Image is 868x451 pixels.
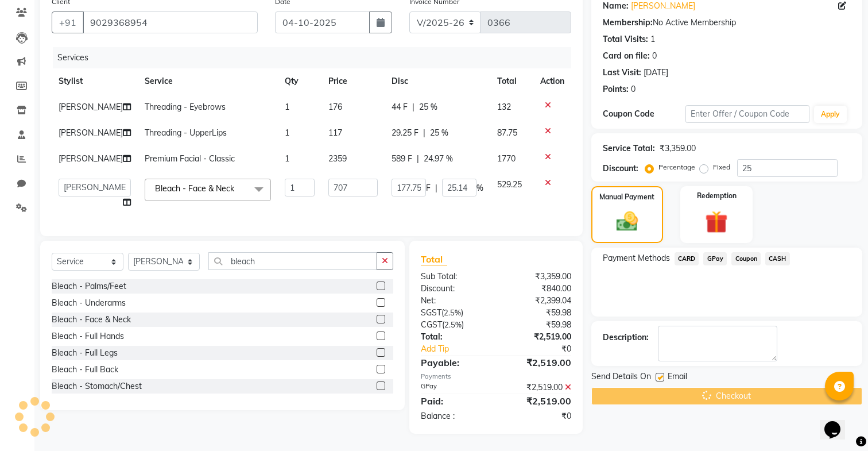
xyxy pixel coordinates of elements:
[820,405,857,440] iframe: chat widget
[698,208,735,236] img: _gift.svg
[496,283,580,295] div: ₹840.00
[285,128,289,138] span: 1
[426,182,431,194] span: F
[412,307,496,319] div: ( )
[497,179,522,190] span: 529.25
[53,47,580,68] div: Services
[444,308,461,317] span: 2.5%
[52,280,126,292] div: Bleach - Palms/Feet
[385,68,490,94] th: Disc
[496,295,580,307] div: ₹2,399.04
[430,127,448,139] span: 25 %
[496,394,580,408] div: ₹2,519.00
[138,68,278,94] th: Service
[603,17,851,29] div: No Active Membership
[497,153,516,164] span: 1770
[599,192,654,202] label: Manual Payment
[652,50,657,62] div: 0
[145,102,226,112] span: Threading - Eyebrows
[423,127,425,139] span: |
[497,128,517,138] span: 87.75
[603,33,648,45] div: Total Visits:
[533,68,571,94] th: Action
[476,182,483,194] span: %
[412,356,496,369] div: Payable:
[424,153,453,165] span: 24.97 %
[421,372,571,381] div: Payments
[444,320,462,329] span: 2.5%
[603,83,629,95] div: Points:
[145,128,227,138] span: Threading - UpperLips
[490,68,533,94] th: Total
[392,127,418,139] span: 29.25 F
[417,153,419,165] span: |
[412,271,496,283] div: Sub Total:
[644,67,668,79] div: [DATE]
[52,11,84,33] button: +91
[703,252,727,265] span: GPay
[412,381,496,394] div: GPay
[52,297,126,309] div: Bleach - Underarms
[52,330,124,342] div: Bleach - Full Hands
[412,331,496,343] div: Total:
[603,142,655,155] div: Service Total:
[603,50,650,62] div: Card on file:
[59,153,123,164] span: [PERSON_NAME]
[496,307,580,319] div: ₹59.98
[285,102,289,112] span: 1
[603,17,653,29] div: Membership:
[697,191,737,201] label: Redemption
[603,252,670,264] span: Payment Methods
[392,101,408,113] span: 44 F
[631,83,635,95] div: 0
[496,356,580,369] div: ₹2,519.00
[328,153,347,164] span: 2359
[59,102,123,112] span: [PERSON_NAME]
[208,252,377,270] input: Search or Scan
[234,183,239,194] a: x
[510,343,580,355] div: ₹0
[496,319,580,331] div: ₹59.98
[610,209,645,234] img: _cash.svg
[650,33,655,45] div: 1
[765,252,790,265] span: CASH
[496,271,580,283] div: ₹3,359.00
[52,347,118,359] div: Bleach - Full Legs
[603,108,685,120] div: Coupon Code
[412,319,496,331] div: ( )
[658,162,695,172] label: Percentage
[591,371,651,385] span: Send Details On
[435,182,437,194] span: |
[412,283,496,295] div: Discount:
[412,295,496,307] div: Net:
[713,162,730,172] label: Fixed
[52,380,142,392] div: Bleach - Stomach/Chest
[668,371,687,385] span: Email
[603,163,638,175] div: Discount:
[392,153,412,165] span: 589 F
[660,142,696,155] div: ₹3,359.00
[52,364,118,376] div: Bleach - Full Back
[278,68,321,94] th: Qty
[675,252,699,265] span: CARD
[59,128,123,138] span: [PERSON_NAME]
[685,105,809,123] input: Enter Offer / Coupon Code
[421,253,447,265] span: Total
[421,319,442,330] span: CGST
[285,153,289,164] span: 1
[814,106,847,123] button: Apply
[412,343,510,355] a: Add Tip
[421,307,441,318] span: SGST
[155,183,234,194] span: Bleach - Face & Neck
[412,410,496,422] div: Balance :
[603,331,649,344] div: Description:
[412,394,496,408] div: Paid:
[52,68,138,94] th: Stylist
[603,67,641,79] div: Last Visit:
[496,410,580,422] div: ₹0
[497,102,511,112] span: 132
[419,101,437,113] span: 25 %
[83,11,258,33] input: Search by Name/Mobile/Email/Code
[412,101,414,113] span: |
[731,252,761,265] span: Coupon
